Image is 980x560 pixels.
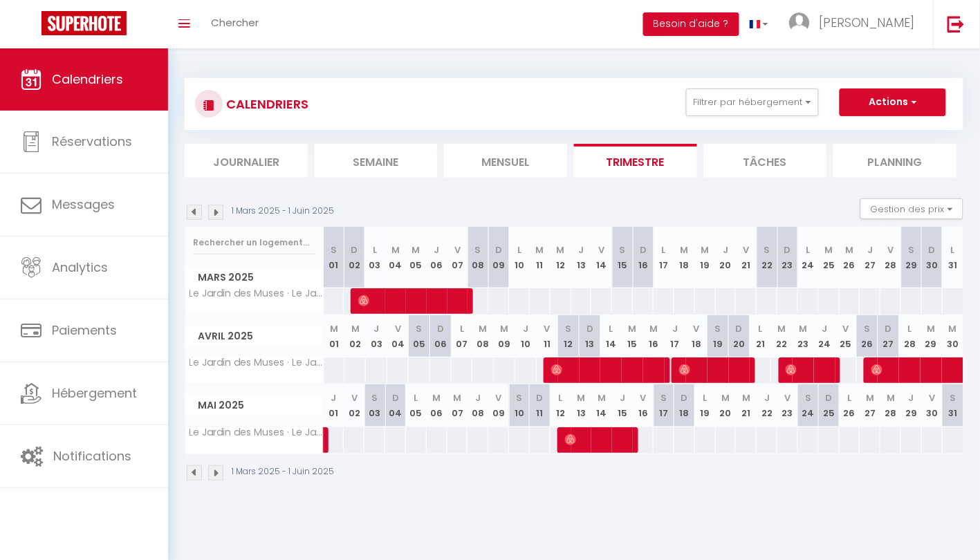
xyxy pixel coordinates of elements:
abbr: M [778,322,786,335]
th: 26 [840,227,860,288]
input: Rechercher un logement... [193,230,315,255]
th: 27 [878,315,899,357]
th: 05 [409,315,430,357]
th: 03 [364,227,385,288]
abbr: L [609,322,613,335]
th: 09 [494,315,515,357]
abbr: J [723,243,728,256]
th: 17 [654,227,674,288]
p: 1 Mars 2025 - 1 Juin 2025 [232,205,334,218]
abbr: M [927,322,936,335]
th: 24 [798,227,819,288]
th: 11 [530,384,551,427]
abbr: L [559,391,563,404]
img: Super Booking [41,11,127,35]
abbr: M [701,243,710,256]
th: 29 [901,227,922,288]
abbr: J [620,391,625,404]
abbr: D [586,322,593,335]
th: 06 [427,384,447,427]
button: Besoin d'aide ? [643,12,739,36]
li: Journalier [185,144,308,178]
abbr: S [805,391,811,404]
abbr: D [437,322,444,335]
th: 12 [551,384,571,427]
abbr: M [866,391,874,404]
img: ... [789,12,810,33]
abbr: V [640,391,647,404]
span: Réservations [52,133,132,150]
abbr: S [909,243,915,256]
abbr: J [434,243,440,256]
th: 26 [857,315,878,357]
abbr: L [662,243,666,256]
th: 09 [488,384,509,427]
abbr: S [372,391,378,404]
th: 21 [736,227,757,288]
th: 30 [922,227,943,288]
abbr: V [351,391,358,404]
th: 26 [840,384,860,427]
th: 23 [793,315,814,357]
th: 15 [622,315,643,357]
abbr: L [908,322,912,335]
th: 28 [880,227,901,288]
th: 14 [591,384,612,427]
th: 21 [750,315,771,357]
th: 22 [771,315,793,357]
abbr: M [742,391,750,404]
th: 01 [324,384,344,427]
abbr: M [949,322,957,335]
th: 07 [452,315,473,357]
span: Calendriers [52,71,123,88]
th: 16 [633,227,654,288]
li: Mensuel [444,144,567,178]
th: 30 [922,384,943,427]
span: Le Jardin des Muses · Le Jardin des Muses - [MEDICAL_DATA] aux pradettes [187,357,326,368]
th: 02 [344,384,364,427]
abbr: M [577,391,586,404]
img: logout [947,15,965,32]
abbr: L [951,243,955,256]
th: 11 [537,315,558,357]
th: 02 [344,315,366,357]
span: Hébergement [52,384,137,402]
abbr: M [799,322,807,335]
abbr: D [537,391,544,404]
th: 28 [899,315,921,357]
th: 22 [757,384,777,427]
th: 13 [571,227,592,288]
abbr: S [475,243,481,256]
abbr: V [454,243,461,256]
th: 19 [695,384,716,427]
span: [PERSON_NAME] [819,14,916,31]
span: Le Jardin des Muses · Le Jardin des Muses - [MEDICAL_DATA] aux pradettes [187,288,326,299]
button: Ouvrir le widget de chat LiveChat [11,6,53,47]
li: Planning [833,144,956,178]
abbr: J [822,322,827,335]
th: 13 [580,315,601,357]
th: 05 [406,227,427,288]
abbr: D [640,243,647,256]
abbr: V [743,243,750,256]
th: 30 [942,315,963,357]
th: 29 [921,315,942,357]
th: 04 [387,315,409,357]
abbr: V [395,322,401,335]
abbr: J [579,243,584,256]
abbr: M [598,391,606,404]
abbr: J [524,322,529,335]
abbr: M [629,322,637,335]
span: Le Jardin des Muses · Le Jardin des Muses - [MEDICAL_DATA] aux pradettes [187,427,326,438]
th: 01 [324,315,345,357]
abbr: M [887,391,895,404]
th: 25 [835,315,857,357]
abbr: D [784,243,791,256]
th: 16 [633,384,654,427]
abbr: S [517,391,523,404]
abbr: L [517,243,521,256]
th: 12 [551,227,571,288]
abbr: J [764,391,770,404]
th: 11 [530,227,551,288]
abbr: S [566,322,572,335]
